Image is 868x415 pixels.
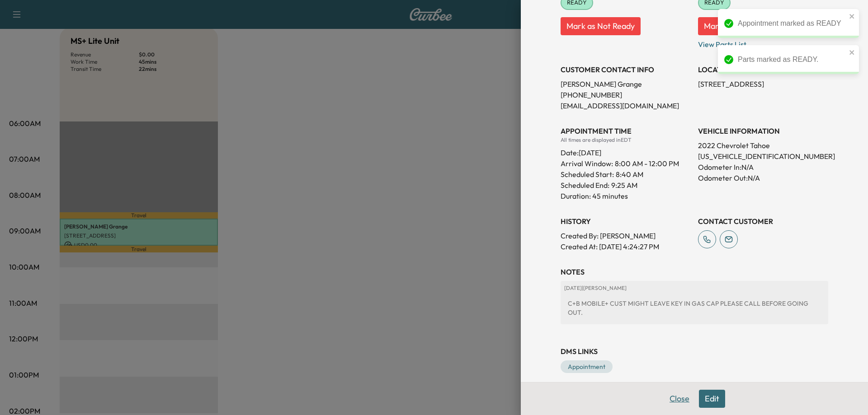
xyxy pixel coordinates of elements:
[699,390,725,408] button: Edit
[611,180,637,191] p: 9:25 AM
[561,230,691,241] p: Created By : [PERSON_NAME]
[561,126,691,136] h3: APPOINTMENT TIME
[849,13,855,20] button: close
[561,216,691,227] h3: History
[561,241,691,252] p: Created At : [DATE] 4:24:27 PM
[561,17,641,35] button: Mark as Not Ready
[664,390,695,408] button: Close
[738,18,846,29] div: Appointment marked as READY
[561,100,691,111] p: [EMAIL_ADDRESS][DOMAIN_NAME]
[698,126,828,136] h3: VEHICLE INFORMATION
[561,79,691,89] p: [PERSON_NAME] Grange
[698,64,828,75] h3: LOCATION
[561,346,828,357] h3: DMS Links
[561,360,613,373] a: Appointment
[698,35,828,50] p: View Parts List
[561,180,609,191] p: Scheduled End:
[564,284,825,292] p: [DATE] | [PERSON_NAME]
[561,64,691,75] h3: CUSTOMER CONTACT INFO
[698,162,828,173] p: Odometer In: N/A
[616,169,643,180] p: 8:40 AM
[698,79,828,89] p: [STREET_ADDRESS]
[698,140,828,151] p: 2022 Chevrolet Tahoe
[698,151,828,162] p: [US_VEHICLE_IDENTIFICATION_NUMBER]
[561,266,828,277] h3: NOTES
[698,173,828,183] p: Odometer Out: N/A
[561,169,614,180] p: Scheduled Start:
[561,144,691,158] div: Date: [DATE]
[738,54,846,65] div: Parts marked as READY.
[561,136,691,144] div: All times are displayed in EDT
[561,158,691,169] p: Arrival Window:
[849,49,855,56] button: close
[561,89,691,100] p: [PHONE_NUMBER]
[698,216,828,227] h3: CONTACT CUSTOMER
[698,17,778,35] button: Mark as Not Ready
[561,191,691,201] p: Duration: 45 minutes
[615,158,679,169] span: 8:00 AM - 12:00 PM
[564,295,825,321] div: C+B MOBILE+ CUST MIGHT LEAVE KEY IN GAS CAP PLEASE CALL BEFORE GOING OUT.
